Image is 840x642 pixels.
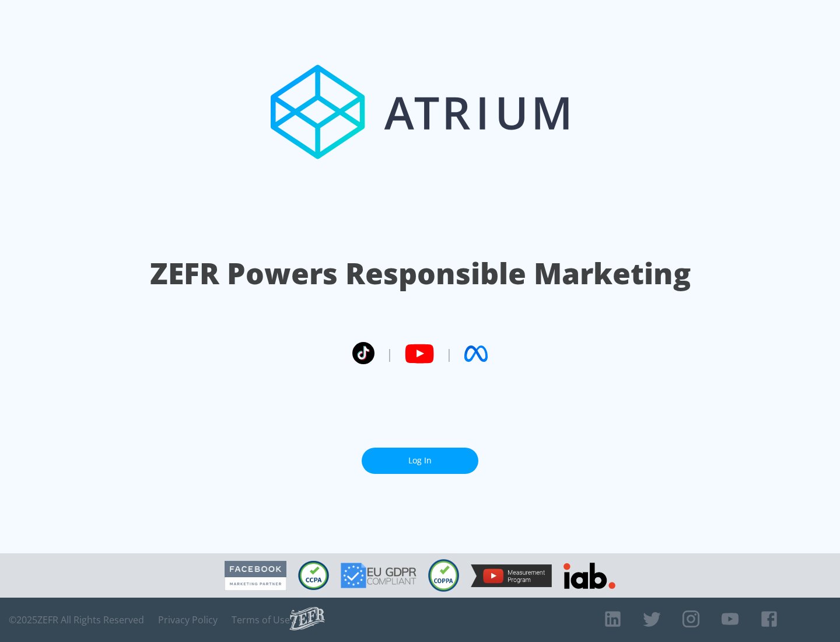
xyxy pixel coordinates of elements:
img: Facebook Marketing Partner [225,561,286,591]
a: Terms of Use [232,614,290,626]
img: CCPA Compliant [298,561,329,590]
span: | [386,345,393,362]
img: GDPR Compliant [341,563,416,588]
img: IAB [563,563,615,589]
img: YouTube Measurement Program [471,564,552,587]
span: © 2025 ZEFR All Rights Reserved [9,614,144,626]
a: Log In [362,448,478,474]
h1: ZEFR Powers Responsible Marketing [150,253,691,294]
img: COPPA Compliant [428,559,459,592]
a: Privacy Policy [158,614,218,626]
span: | [446,345,453,362]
